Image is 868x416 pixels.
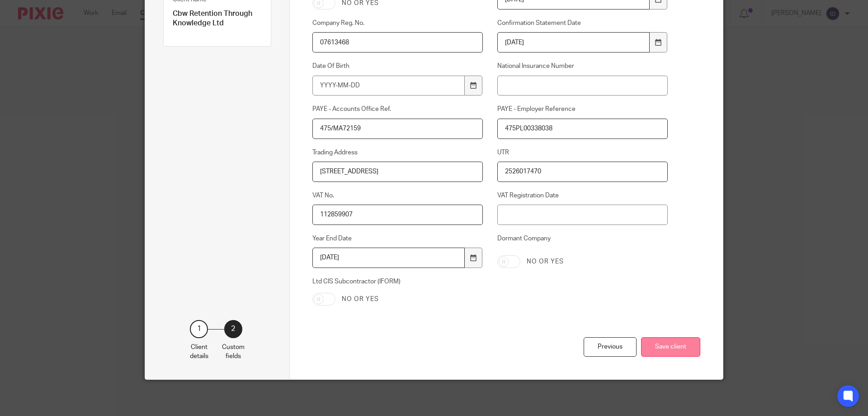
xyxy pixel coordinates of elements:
[312,19,483,28] label: Company Reg. No.
[312,105,483,114] label: PAYE - Accounts Office Ref.
[190,343,208,361] p: Client details
[527,257,564,266] label: No or yes
[190,320,208,338] div: 1
[173,9,262,29] p: Cbw Retention Through Knowledge Ltd
[312,277,483,286] label: Ltd CIS Subcontractor (IFORM)
[497,148,668,157] label: UTR
[641,337,700,357] button: Save client
[312,76,465,96] input: YYYY-MM-DD
[497,191,668,200] label: VAT Registration Date
[497,32,650,53] input: YYYY-MM-DD
[497,19,668,28] label: Confirmation Statement Date
[224,320,242,338] div: 2
[584,337,637,357] div: Previous
[312,148,483,157] label: Trading Address
[312,234,483,243] label: Year End Date
[312,191,483,200] label: VAT No.
[222,343,245,361] p: Custom fields
[497,62,668,71] label: National Insurance Number
[342,295,379,304] label: No or yes
[312,248,465,268] input: YYYY-MM-DD
[497,105,668,114] label: PAYE - Employer Reference
[497,234,668,249] label: Dormant Company
[312,62,483,71] label: Date Of Birth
